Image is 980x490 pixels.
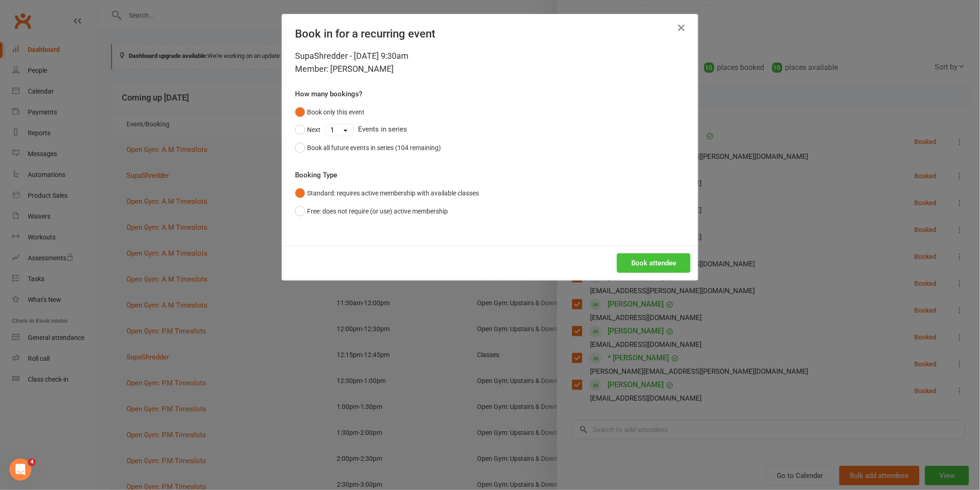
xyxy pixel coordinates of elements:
[295,202,448,220] button: Free: does not require (or use) active membership
[9,459,31,481] iframe: Intercom live chat
[307,143,441,153] div: Book all future events in series (104 remaining)
[295,184,479,202] button: Standard: requires active membership with available classes
[617,253,691,273] button: Book attendee
[295,121,685,138] div: Events in series
[674,20,689,35] button: Close
[295,139,441,157] button: Book all future events in series (104 remaining)
[295,50,685,75] div: SupaShredder - [DATE] 9:30am Member: [PERSON_NAME]
[295,103,364,121] button: Book only this event
[295,170,337,181] label: Booking Type
[295,27,685,40] h4: Book in for a recurring event
[295,88,362,100] label: How many bookings?
[28,459,36,466] span: 4
[295,121,320,138] button: Next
